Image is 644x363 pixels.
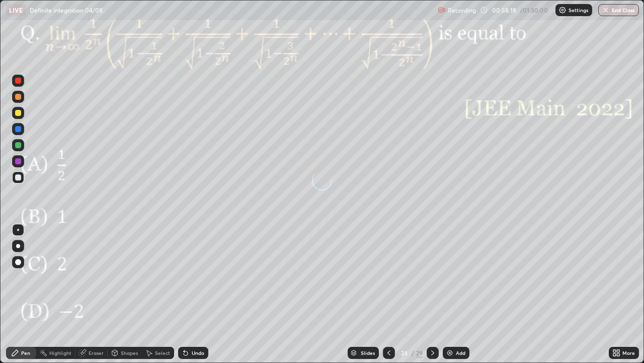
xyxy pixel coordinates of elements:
div: Shapes [121,350,138,355]
img: class-settings-icons [558,6,567,14]
div: Highlight [49,350,71,355]
div: Undo [192,350,204,355]
div: 24 [399,350,409,356]
div: Pen [21,350,30,355]
p: Settings [569,8,588,13]
img: add-slide-button [446,349,454,357]
p: LIVE [9,6,23,14]
div: Add [456,350,465,355]
div: Slides [361,350,375,355]
button: End Class [598,4,639,16]
div: More [622,350,635,355]
div: Eraser [89,350,104,355]
p: Definite integration 04/08 [30,6,103,14]
div: Select [155,350,170,355]
p: Recording [448,7,476,14]
div: 29 [416,348,423,357]
img: recording.375f2c34.svg [438,6,446,14]
img: end-class-cross [602,6,610,14]
div: / [411,350,414,356]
